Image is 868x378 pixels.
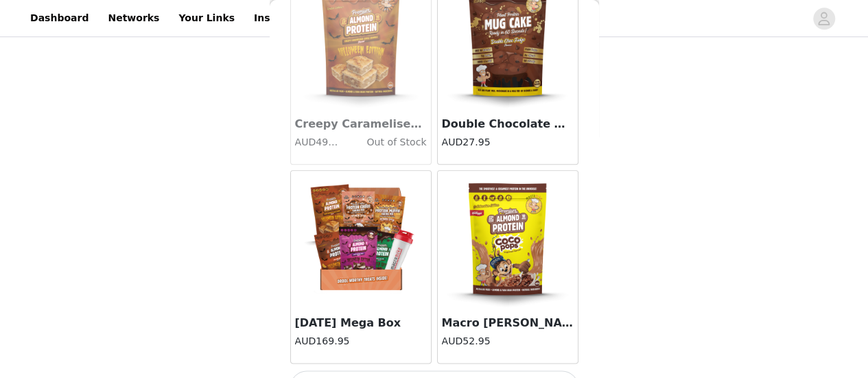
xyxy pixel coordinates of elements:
[339,135,427,150] h4: Out of Stock
[246,3,305,34] a: Insights
[817,8,830,29] div: avatar
[99,3,167,34] a: Networks
[170,3,243,34] a: Your Links
[442,135,574,150] h4: AUD27.95
[295,135,339,150] h4: AUD49.95
[295,116,427,132] h3: Creepy Caramelised Apple Crumble Almond Protein (400g)
[295,334,427,349] h4: AUD169.95
[442,315,574,331] h3: Macro [PERSON_NAME] Coco Pops Premium Almond Protein (400g Bag)
[439,171,576,308] img: Macro Mike x Kellogg's Coco Pops Premium Almond Protein (400g Bag)
[442,334,574,349] h4: AUD52.95
[295,315,427,331] h3: [DATE] Mega Box
[22,3,97,34] a: Dashboard
[292,171,430,308] img: Halloween Mega Box
[442,116,574,132] h3: Double Chocolate Mug Cake (6 x 50g Pack)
